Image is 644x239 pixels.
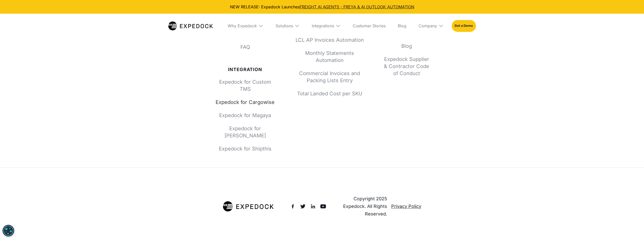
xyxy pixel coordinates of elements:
iframe: Chat Widget [560,184,644,239]
div: Integrations [308,14,345,38]
div: Why Expedock [228,23,257,28]
div: Solutions [272,14,304,38]
a: FAQ [215,44,276,51]
div: NEW RELEASE: Expedock Launches [4,4,640,10]
a: LCL AP Invoices Automation [292,36,368,44]
div: Integration [215,67,276,72]
div: Company [414,14,448,38]
a: Blog [394,14,410,38]
div: Copyright 2025 Expedock. All Rights Reserved. [338,195,387,218]
a: Expedock for Magaya [215,112,276,119]
a: Total Landed Cost per SKU [292,90,368,97]
a: Get a Demo [452,20,476,32]
a: FREIGHT AI AGENTS - FREYA & AI OUTLOOK AUTOMATION [300,4,414,9]
a: Expedock Supplier & Contractor Code of Conduct [384,56,429,77]
div: Company [419,23,437,28]
div: Why Expedock [224,14,267,38]
a: Monthly Statements Automation [292,50,368,64]
a: Customer Stories [349,14,390,38]
a: Expedock for Custom TMS [215,78,276,93]
a: Privacy Policy [391,203,421,210]
div: Integrations [312,23,334,28]
div: Widget de chat [560,184,644,239]
a: Expedock for Shipthis [215,145,276,152]
a: Expedock for Cargowise [215,99,276,106]
a: Commercial Invoices and Packing Lists Entry [292,70,368,84]
a: Expedock for [PERSON_NAME] [215,125,276,139]
a: Blog [384,42,429,50]
div: Solutions [276,23,293,28]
